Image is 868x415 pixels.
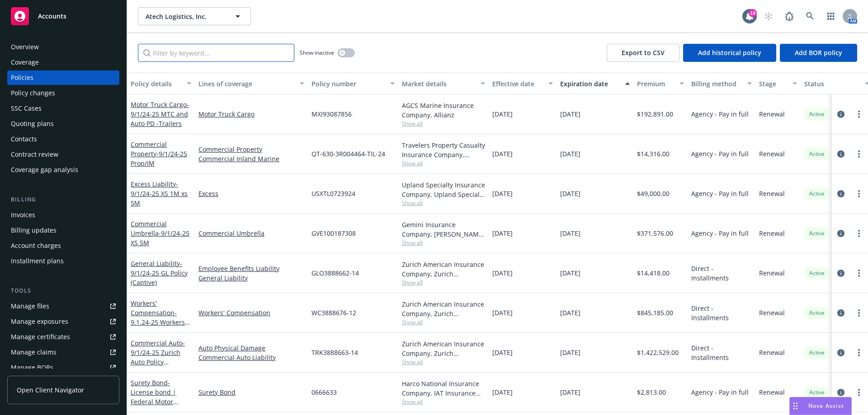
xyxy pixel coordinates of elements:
a: Billing updates [7,223,119,238]
span: Show all [402,318,485,326]
span: QT-630-3R004464-TIL-24 [311,149,385,159]
span: Active [808,309,826,317]
div: Stage [759,79,787,89]
div: Travelers Property Casualty Insurance Company, Travelers Insurance [402,140,485,159]
a: Motor Truck Cargo [198,109,304,119]
a: Contract review [7,147,119,162]
span: $845,185.00 [637,308,673,317]
a: circleInformation [835,149,846,159]
span: GLO3888662-14 [311,268,359,278]
span: USXTL0723924 [311,189,355,198]
div: SSC Cases [11,101,42,116]
span: Show all [402,398,485,406]
div: Harco National Insurance Company, IAT Insurance Group [402,379,485,398]
a: General Liability [198,273,304,283]
span: [DATE] [560,189,580,198]
a: General Liability [131,259,188,287]
span: Direct - Installments [691,264,752,283]
button: Policy details [127,73,195,94]
a: Invoices [7,208,119,222]
span: Agency - Pay in full [691,149,749,159]
span: Active [808,349,826,357]
a: Manage BORs [7,360,119,375]
a: Commercial Property [198,145,304,154]
a: more [854,228,864,239]
div: Installment plans [11,254,64,268]
a: Coverage [7,55,119,70]
div: Expiration date [560,79,620,89]
div: Lines of coverage [198,79,294,89]
span: [DATE] [492,348,513,357]
a: more [854,109,864,120]
div: Quoting plans [11,117,54,131]
span: Renewal [759,109,785,119]
span: Renewal [759,348,785,357]
span: [DATE] [560,268,580,278]
span: [DATE] [492,189,513,198]
span: Direct - Installments [691,303,752,322]
span: [DATE] [560,348,580,357]
div: Manage certificates [11,330,70,344]
span: Show all [402,199,485,207]
span: Renewal [759,228,785,238]
button: Export to CSV [607,44,679,62]
div: Coverage [11,55,39,70]
span: Renewal [759,149,785,159]
span: Active [808,269,826,277]
span: Show all [402,239,485,247]
div: Invoices [11,208,35,222]
span: Export to CSV [622,48,665,57]
span: Active [808,150,826,158]
a: circleInformation [835,387,846,398]
div: Zurich American Insurance Company, Zurich Insurance Group [402,339,485,358]
span: Show all [402,120,485,127]
a: Auto Physical Damage [198,343,304,353]
a: circleInformation [835,228,846,239]
span: Renewal [759,268,785,278]
button: Atech Logistics, Inc. [138,7,251,25]
input: Filter by keyword... [138,44,294,62]
a: more [854,347,864,358]
div: Billing [7,195,119,204]
div: Policy number [311,79,385,89]
a: Manage certificates [7,330,119,344]
span: Active [808,110,826,118]
div: Policy changes [11,86,55,100]
button: Add BOR policy [780,44,857,62]
button: Expiration date [557,73,633,94]
span: Add historical policy [698,48,761,57]
span: $14,316.00 [637,149,670,159]
div: Zurich American Insurance Company, Zurich Insurance Group, Artex risk [402,299,485,318]
div: Manage files [11,299,49,313]
div: Billing method [691,79,742,89]
button: Stage [755,73,801,94]
div: Overview [11,40,39,54]
span: Renewal [759,308,785,317]
a: Manage claims [7,345,119,359]
span: [DATE] [560,228,580,238]
a: Quoting plans [7,117,119,131]
div: Zurich American Insurance Company, Zurich Insurance Group, Artex risk [402,260,485,279]
div: Manage claims [11,345,57,359]
span: WC3888676-12 [311,308,356,317]
a: Start snowing [759,7,778,25]
a: Installment plans [7,254,119,268]
span: Nova Assist [808,402,844,410]
span: [DATE] [560,308,580,317]
div: Drag to move [790,397,801,415]
a: Commercial Inland Marine [198,154,304,163]
span: GVE100187308 [311,228,356,238]
a: Report a Bug [780,7,798,25]
span: Open Client Navigator [17,385,84,395]
span: [DATE] [492,308,513,317]
a: Coverage gap analysis [7,163,119,177]
div: AGCS Marine Insurance Company, Allianz [402,101,485,120]
span: $371,576.00 [637,228,673,238]
span: [DATE] [492,228,513,238]
span: - 9/1/24-25 Prop/IM [131,149,187,168]
a: more [854,268,864,279]
a: Commercial Auto [131,339,185,376]
a: circleInformation [835,347,846,358]
div: Contacts [11,132,37,146]
span: Show all [402,358,485,366]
